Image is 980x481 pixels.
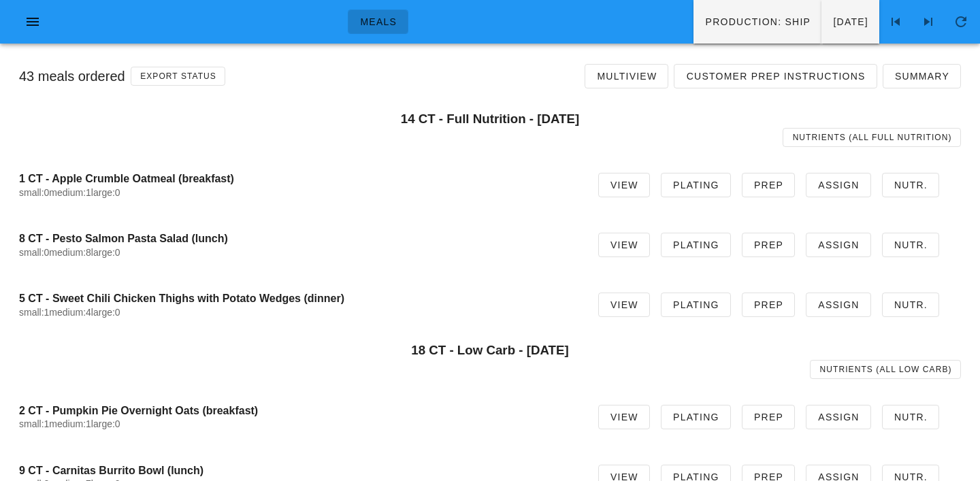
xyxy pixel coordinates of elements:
span: small:0 [19,247,49,258]
a: Assign [806,233,871,257]
a: Prep [742,173,795,197]
span: View [610,412,638,422]
a: Nutrients (all Low Carb) [810,360,961,379]
a: Prep [742,233,795,257]
a: View [598,233,650,257]
span: Assign [817,239,860,250]
a: Meals [348,10,408,34]
span: Nutr. [894,180,928,190]
a: Plating [661,405,731,429]
span: Customer Prep Instructions [685,71,865,82]
span: medium:1 [49,187,91,198]
span: Nutr. [894,239,928,250]
a: Prep [742,293,795,317]
span: 43 meals ordered [19,69,125,84]
h3: 18 CT - Low Carb - [DATE] [19,343,961,358]
a: Assign [806,293,871,317]
span: Nutr. [894,412,928,422]
span: View [610,299,638,310]
span: Export Status [140,71,216,81]
span: Assign [817,180,860,190]
span: Assign [817,412,860,422]
span: Production: ship [704,16,811,27]
span: medium:4 [49,307,91,318]
a: Nutr. [882,173,939,197]
h4: 2 CT - Pumpkin Pie Overnight Oats (breakfast) [19,404,576,417]
span: small:1 [19,418,49,429]
span: Assign [817,299,860,310]
span: View [610,239,638,250]
a: Assign [806,405,871,429]
h3: 14 CT - Full Nutrition - [DATE] [19,112,961,127]
a: Plating [661,233,731,257]
h4: 8 CT - Pesto Salmon Pasta Salad (lunch) [19,232,576,245]
span: Prep [753,412,783,422]
span: Meals [359,16,397,27]
span: Prep [753,180,783,190]
a: View [598,405,650,429]
span: Plating [672,180,719,190]
span: small:1 [19,307,49,318]
a: Plating [661,173,731,197]
span: large:0 [91,307,120,318]
span: Nutrients (all Low Carb) [819,365,952,374]
span: Nutrients (all Full Nutrition) [792,133,952,142]
a: View [598,173,650,197]
a: Prep [742,405,795,429]
a: Plating [661,293,731,317]
span: Prep [753,239,783,250]
span: Plating [672,299,719,310]
a: Nutr. [882,233,939,257]
span: small:0 [19,187,49,198]
a: Summary [883,64,961,88]
h4: 5 CT - Sweet Chili Chicken Thighs with Potato Wedges (dinner) [19,292,576,305]
span: large:0 [91,247,120,258]
h4: 9 CT - Carnitas Burrito Bowl (lunch) [19,464,576,477]
span: [DATE] [832,16,868,27]
span: large:0 [91,418,120,429]
a: Nutr. [882,405,939,429]
a: Nutrients (all Full Nutrition) [783,128,961,147]
span: medium:1 [49,418,91,429]
span: Prep [753,299,783,310]
a: View [598,293,650,317]
span: large:0 [91,187,120,198]
a: Multiview [585,64,668,88]
span: Plating [672,412,719,422]
h4: 1 CT - Apple Crumble Oatmeal (breakfast) [19,172,576,185]
a: Customer Prep Instructions [674,64,877,88]
span: medium:8 [49,247,91,258]
span: Multiview [596,71,657,82]
span: View [610,180,638,190]
span: Summary [894,71,949,82]
span: Plating [672,239,719,250]
a: Nutr. [882,293,939,317]
span: Nutr. [894,299,928,310]
button: Export Status [131,67,226,86]
a: Assign [806,173,871,197]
